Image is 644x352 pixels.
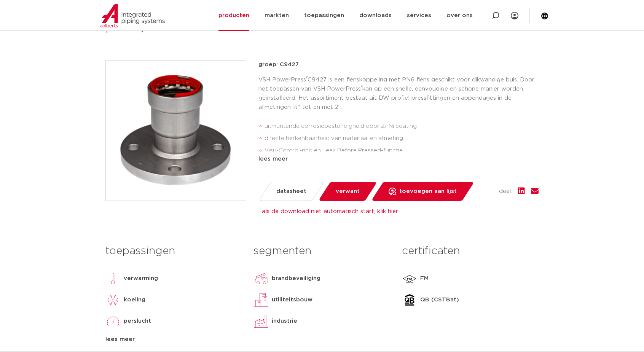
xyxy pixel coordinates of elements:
img: perslucht [105,314,121,329]
h3: segmenten [253,244,390,259]
img: FM [402,271,417,286]
span: deel: [499,187,512,196]
li: Visu-Control-ring en Leak Before Pressed-functie [265,145,539,157]
a: als de download niet automatisch start, klik hier [262,209,398,214]
p: brandbeveiliging [272,274,320,283]
img: verwarming [105,271,121,286]
span: toevoegen aan lijst [399,185,457,198]
img: QB (CSTBat) [402,292,417,307]
sup: ® [306,76,308,80]
img: utiliteitsbouw [253,292,269,307]
span: datasheet [276,185,306,198]
li: directe herkenbaarheid van materiaal en afmeting [265,132,539,145]
p: utiliteitsbouw [272,295,312,304]
p: QB (CSTBat) [420,295,459,304]
img: industrie [253,314,269,329]
p: koeling [124,295,145,304]
img: Product Image for VSH PowerPress flenskoppeling PN6 (1 x press) [106,61,246,201]
img: koeling [105,292,121,307]
p: verwarming [124,274,158,283]
div: lees meer [105,335,242,344]
h3: toepassingen [105,244,242,259]
sup: ® [361,85,362,89]
p: VSH PowerPress C9427 is een flenskoppeling met PN6 flens geschikt voor dikwandige buis. Door het ... [258,75,539,112]
a: datasheet [258,182,324,201]
p: groep: C9427 [258,60,539,69]
span: verwant [336,185,360,198]
a: verwant [318,182,377,201]
p: industrie [272,317,297,326]
div: lees meer [258,154,539,164]
h3: certificaten [402,244,539,259]
p: perslucht [124,317,151,326]
img: brandbeveiliging [253,271,269,286]
li: uitmuntende corrosiebestendigheid door ZnNi coating [265,120,539,132]
p: FM [420,274,429,283]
